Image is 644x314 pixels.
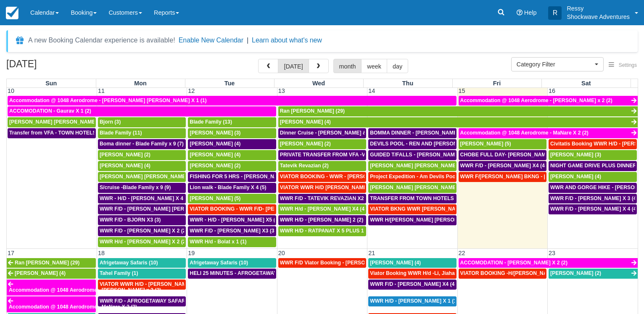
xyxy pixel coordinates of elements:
[98,269,186,279] a: Tahel Family (1)
[98,161,186,171] a: [PERSON_NAME] (4)
[98,215,186,225] a: WWR F/D - BJORN X3 (3)
[278,215,366,225] a: WWR H/D - [PERSON_NAME] 2 (2)
[368,128,456,138] a: BOMMA DINNER - [PERSON_NAME] AND [PERSON_NAME] X4 (4)
[368,269,456,279] a: Viator Booking WWR H/d -Li, Jiahao X 2 (2)
[190,195,240,201] span: [PERSON_NAME] (5)
[548,87,556,94] span: 16
[9,130,205,136] span: Transfer from VFA - TOWN HOTELS - [PERSON_NAME] [PERSON_NAME] X 2 (1)
[460,98,612,103] span: Accommodation @ 1048 Aerodrome - [PERSON_NAME] x 2 (2)
[517,60,593,69] span: Category Filter
[98,296,186,306] a: WWR F/D - AFROGETAWAY SAFARIS X5 (5)
[100,206,230,212] span: WWR F/D - [PERSON_NAME] [PERSON_NAME] X1 (1)
[278,161,366,171] a: Tatevik Revazian (2)
[278,204,366,214] a: WWR H/d - [PERSON_NAME] X4 (4)
[567,4,630,13] p: Ressy
[280,108,345,114] span: Ran [PERSON_NAME] (29)
[459,269,546,279] a: VIATOR BOOKING -H/[PERSON_NAME] X 4 (4)
[7,87,15,94] span: 10
[370,174,520,179] span: Project Expedition - Am Devils Pool- [PERSON_NAME] X 2 (2)
[97,250,106,256] span: 18
[459,161,546,171] a: WWR F/D - [PERSON_NAME] X4 (4)
[98,183,186,193] a: S/cruise -Blade Family x 9 (9)
[190,130,240,136] span: [PERSON_NAME] (3)
[188,139,276,149] a: [PERSON_NAME] (4)
[100,281,203,287] span: VIATOR WWR H/D - [PERSON_NAME] 3 (3)
[188,204,276,214] a: VIATOR BOOKING - WWR F/D- [PERSON_NAME] 2 (2)
[224,80,235,87] span: Tue
[28,35,175,45] div: A new Booking Calendar experience is available!
[188,117,276,127] a: Blade Family (13)
[8,117,96,127] a: [PERSON_NAME] [PERSON_NAME] (2)
[549,183,637,193] a: WWR AND GORGE HIKE - [PERSON_NAME] AND [PERSON_NAME] 4 (4)
[98,280,186,290] a: VIATOR WWR H/D - [PERSON_NAME] 3 (3)
[187,250,195,256] span: 19
[7,250,15,256] span: 17
[280,206,366,212] span: WWR H/d - [PERSON_NAME] X4 (4)
[9,119,105,125] span: [PERSON_NAME] [PERSON_NAME] (2)
[367,250,376,256] span: 21
[459,150,546,160] a: CHOBE FULL DAY- [PERSON_NAME] AND [PERSON_NAME] X4 (4)
[368,194,456,204] a: TRANSFER FROM TOWN HOTELS TO VFA - [PERSON_NAME] [PERSON_NAME] X2 (2)
[459,96,638,106] a: Accommodation @ 1048 Aerodrome - [PERSON_NAME] x 2 (2)
[278,183,366,193] a: VIATOR WWR H/D [PERSON_NAME] 1 (1)
[280,130,423,136] span: Dinner Cruise - [PERSON_NAME] & [PERSON_NAME] 4 (4)
[361,59,387,73] button: week
[8,128,96,138] a: Transfer from VFA - TOWN HOTELS - [PERSON_NAME] [PERSON_NAME] X 2 (1)
[370,152,532,158] span: GUIDED T/FALLS - [PERSON_NAME] AND [PERSON_NAME] X4 (4)
[9,287,161,293] span: Accommodation @ 1048 Aerodrome - [PERSON_NAME] x 2 (2)
[280,260,404,266] span: WWR F/D Viator Booking - [PERSON_NAME] X1 (1)
[100,185,171,190] span: S/cruise -Blade Family x 9 (9)
[278,59,309,73] button: [DATE]
[370,260,421,266] span: [PERSON_NAME] (4)
[9,98,207,103] span: Accommodation @ 1048 Aerodrome - [PERSON_NAME] [PERSON_NAME] X 1 (1)
[190,163,240,169] span: [PERSON_NAME] (2)
[188,269,276,279] a: HELI 25 MINUTES - AFROGETAWAY SAFARIS X5 (5)
[188,258,276,268] a: Afrigetaway Safaris (10)
[459,128,638,138] a: Accommodation @ 1048 Aerodrome - MaNare X 2 (2)
[370,298,458,304] span: WWR H/D - [PERSON_NAME] X 1 (1)
[370,281,456,287] span: WWR F/D - [PERSON_NAME] X4 (4)
[548,6,562,20] div: R
[188,172,276,182] a: FISHING FOR 5 HRS - [PERSON_NAME] X 2 (2)
[188,215,276,225] a: WWR - H/D - [PERSON_NAME] X5 (5)
[188,237,276,247] a: WWR H/d - Bolat x 1 (1)
[459,139,546,149] a: [PERSON_NAME] (5)
[567,13,630,21] p: Shockwave Adventures
[370,130,531,136] span: BOMMA DINNER - [PERSON_NAME] AND [PERSON_NAME] X4 (4)
[549,139,637,149] a: Civitatis Booking WWR H/D - [PERSON_NAME] [PERSON_NAME] X4 (4)
[134,80,147,87] span: Mon
[190,174,304,179] span: FISHING FOR 5 HRS - [PERSON_NAME] X 2 (2)
[549,204,637,214] a: WWR F/D - [PERSON_NAME] X 4 (4)
[280,174,403,179] span: VIATOR BOOKING - WWR - [PERSON_NAME] 2 (2)
[98,117,186,127] a: Bjorn (3)
[188,161,276,171] a: [PERSON_NAME] (2)
[548,250,556,256] span: 23
[7,258,96,268] a: Ran [PERSON_NAME] (29)
[100,239,187,245] span: WWR H/d - [PERSON_NAME] X 2 (2)
[367,87,376,94] span: 14
[402,80,413,87] span: Thu
[368,183,456,193] a: [PERSON_NAME] [PERSON_NAME] (9)
[9,304,137,310] span: Accommodation @ 1048 Aerodrome - MaNare X 2 (2)
[7,296,96,312] a: Accommodation @ 1048 Aerodrome - MaNare X 2 (2)
[550,174,601,179] span: [PERSON_NAME] (4)
[97,87,106,94] span: 11
[98,150,186,160] a: [PERSON_NAME] (2)
[280,185,380,190] span: VIATOR WWR H/D [PERSON_NAME] 1 (1)
[188,226,276,236] a: WWR F/D - [PERSON_NAME] X3 (3)
[188,150,276,160] a: [PERSON_NAME] (4)
[550,195,638,201] span: WWR F/D - [PERSON_NAME] X 3 (4)
[370,163,465,169] span: [PERSON_NAME] [PERSON_NAME] (2)
[98,237,186,247] a: WWR H/d - [PERSON_NAME] X 2 (2)
[278,139,366,149] a: [PERSON_NAME] (2)
[550,152,601,158] span: [PERSON_NAME] (3)
[368,258,456,268] a: [PERSON_NAME] (4)
[458,87,466,94] span: 15
[7,280,96,296] a: Accommodation @ 1048 Aerodrome - [PERSON_NAME] x 2 (2)
[387,59,408,73] button: day
[100,260,158,266] span: Afrigetaway Safaris (10)
[188,194,276,204] a: [PERSON_NAME] (5)
[190,217,280,223] span: WWR - H/D - [PERSON_NAME] X5 (5)
[280,163,329,169] span: Tatevik Revazian (2)
[460,130,589,136] span: Accommodation @ 1048 Aerodrome - MaNare X 2 (2)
